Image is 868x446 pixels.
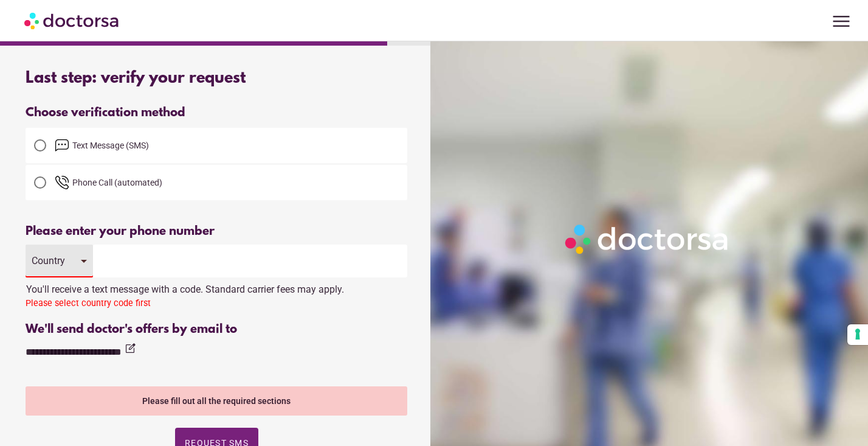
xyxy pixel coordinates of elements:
[26,322,407,336] div: We'll send doctor's offers by email to
[32,255,69,267] div: Country
[26,225,407,239] div: Please enter your phone number
[24,7,120,34] img: Doctorsa.com
[830,10,853,33] span: menu
[26,69,407,88] div: Last step: verify your request
[124,343,136,355] i: edit_square
[72,141,149,150] span: Text Message (SMS)
[26,386,407,416] div: Please fill out all the required sections
[55,138,69,153] img: email
[26,106,407,120] div: Choose verification method
[560,220,734,259] img: Logo-Doctorsa-trans-White-partial-flat.png
[847,324,868,345] button: Your consent preferences for tracking technologies
[26,298,407,313] div: Please select country code first
[72,178,162,187] span: Phone Call (automated)
[55,175,69,190] img: phone
[26,277,407,295] div: You'll receive a text message with a code. Standard carrier fees may apply.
